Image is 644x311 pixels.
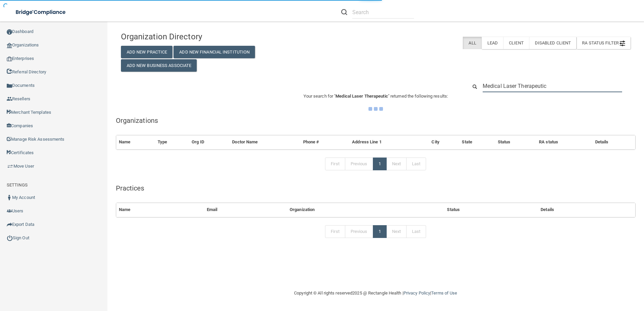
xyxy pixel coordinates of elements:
[345,158,373,170] a: Previous
[116,92,636,100] p: Your search for " " returned the following results:
[189,135,229,149] th: Org ID
[7,235,13,241] img: ic_power_dark.7ecde6b1.png
[406,225,426,238] a: Last
[536,135,592,149] th: RA status
[116,135,155,149] th: Name
[121,46,173,58] button: Add New Practice
[431,290,457,296] a: Terms of Use
[229,135,300,149] th: Doctor Name
[503,37,529,49] label: Client
[463,37,481,49] label: All
[495,135,536,149] th: Status
[444,203,538,217] th: Status
[483,80,622,92] input: Search
[7,83,12,89] img: icon-documents.8dae5593.png
[116,203,204,217] th: Name
[325,158,345,170] a: First
[121,59,197,72] button: Add New Business Associate
[527,263,636,290] iframe: Drift Widget Chat Controller
[7,208,12,214] img: icon-users.e205127d.png
[620,41,625,46] img: icon-filter@2x.21656d0b.png
[7,57,12,61] img: enterprise.0d942306.png
[529,37,577,49] label: Disabled Client
[352,6,414,19] input: Search
[116,117,636,124] h5: Organizations
[538,203,635,217] th: Details
[253,282,498,304] div: Copyright © All rights reserved 2025 @ Rectangle Health | |
[7,43,12,48] img: organization-icon.f8decf85.png
[173,46,255,58] button: Add New Financial Institution
[7,181,28,189] label: SETTINGS
[300,135,350,149] th: Phone #
[204,203,287,217] th: Email
[373,225,387,238] a: 1
[325,225,345,238] a: First
[582,40,625,45] span: RA Status Filter
[335,94,388,99] span: Medical Laser Therapeutic
[345,225,373,238] a: Previous
[155,135,189,149] th: Type
[592,135,635,149] th: Details
[7,222,12,227] img: icon-export.b9366987.png
[287,203,444,217] th: Organization
[7,96,12,102] img: ic_reseller.de258add.png
[459,135,495,149] th: State
[404,290,430,296] a: Privacy Policy
[386,225,407,238] a: Next
[7,195,12,200] img: ic_user_dark.df1a06c3.png
[406,158,426,170] a: Last
[429,135,459,149] th: City
[368,107,383,111] img: ajax-loader.4d491dd7.gif
[7,163,13,170] img: briefcase.64adab9b.png
[121,32,284,41] h4: Organization Directory
[349,135,429,149] th: Address Line 1
[7,29,12,35] img: ic_dashboard_dark.d01f4a41.png
[373,158,387,170] a: 1
[386,158,407,170] a: Next
[10,5,72,19] img: bridge_compliance_login_screen.278c3ca4.svg
[341,9,347,15] img: ic-search.3b580494.png
[116,184,636,192] h5: Practices
[482,37,503,49] label: Lead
